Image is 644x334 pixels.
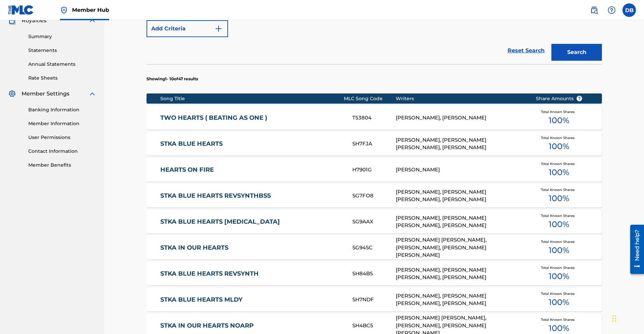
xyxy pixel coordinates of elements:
[352,166,395,174] div: H7901G
[8,17,16,25] img: Royalties
[590,6,598,14] img: search
[8,5,34,15] img: MLC Logo
[605,3,618,17] div: Help
[549,218,569,230] span: 100 %
[541,291,577,296] span: Total Known Shares
[504,43,548,58] a: Reset Search
[549,270,569,282] span: 100 %
[625,220,644,279] iframe: Resource Center
[352,140,395,148] div: SH7FJA
[160,95,344,102] div: Song Title
[160,270,344,278] a: STKA BLUE HEARTS REVSYNTH
[622,3,636,17] div: User Menu
[541,187,577,192] span: Total Known Shares
[160,114,344,122] a: TWO HEARTS ( BEATING AS ONE )
[396,292,525,307] div: [PERSON_NAME], [PERSON_NAME] [PERSON_NAME], [PERSON_NAME]
[352,322,395,330] div: SH4BC5
[549,296,569,308] span: 100 %
[541,135,577,140] span: Total Known Shares
[551,44,602,61] button: Search
[608,6,616,14] img: help
[536,95,582,102] span: Share Amounts
[541,213,577,218] span: Total Known Shares
[28,120,96,127] a: Member Information
[549,192,569,204] span: 100 %
[541,109,577,114] span: Total Known Shares
[541,161,577,166] span: Total Known Shares
[88,17,96,25] img: expand
[22,17,46,25] span: Royalties
[396,214,525,229] div: [PERSON_NAME], [PERSON_NAME] [PERSON_NAME], [PERSON_NAME]
[147,76,198,82] p: Showing 1 - 10 of 47 results
[396,114,525,122] div: [PERSON_NAME], [PERSON_NAME]
[352,192,395,200] div: SG7FO8
[396,266,525,281] div: [PERSON_NAME], [PERSON_NAME] [PERSON_NAME], [PERSON_NAME]
[549,140,569,152] span: 100 %
[215,25,223,33] img: 9d2ae6d4665cec9f34b9.svg
[549,114,569,127] span: 100 %
[352,218,395,226] div: SG9AAX
[28,134,96,141] a: User Permissions
[396,236,525,259] div: [PERSON_NAME] [PERSON_NAME], [PERSON_NAME], [PERSON_NAME] [PERSON_NAME]
[28,106,96,113] a: Banking Information
[549,244,569,256] span: 100 %
[28,61,96,68] a: Annual Statements
[60,6,68,14] img: Top Rightsholder
[352,270,395,278] div: SH84BS
[610,302,644,334] iframe: Chat Widget
[541,265,577,270] span: Total Known Shares
[22,90,69,98] span: Member Settings
[352,114,395,122] div: T53804
[344,95,396,102] div: MLC Song Code
[541,239,577,244] span: Total Known Shares
[160,140,344,148] a: STKA BLUE HEARTS
[160,166,344,174] a: HEARTS ON FIRE
[541,317,577,322] span: Total Known Shares
[396,95,525,102] div: Writers
[160,218,344,226] a: STKA BLUE HEARTS [MEDICAL_DATA]
[160,192,344,200] a: STKA BLUE HEARTS REVSYNTHBSS
[28,47,96,54] a: Statements
[160,244,344,252] a: STKA IN OUR HEARTS
[72,6,109,14] span: Member Hub
[549,166,569,178] span: 100 %
[612,308,616,329] div: Drag
[587,3,601,17] a: Public Search
[396,136,525,151] div: [PERSON_NAME], [PERSON_NAME] [PERSON_NAME], [PERSON_NAME]
[396,188,525,203] div: [PERSON_NAME], [PERSON_NAME] [PERSON_NAME], [PERSON_NAME]
[352,296,395,304] div: SH7NDF
[147,20,228,37] button: Add Criteria
[28,148,96,155] a: Contact Information
[28,75,96,82] a: Rate Sheets
[28,162,96,169] a: Member Benefits
[396,166,525,174] div: [PERSON_NAME]
[88,90,96,98] img: expand
[160,296,344,304] a: STKA BLUE HEARTS MLDY
[160,322,344,330] a: STKA IN OUR HEARTS NOARP
[352,244,395,252] div: SG94SC
[28,33,96,40] a: Summary
[577,96,582,101] span: ?
[8,90,16,98] img: Member Settings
